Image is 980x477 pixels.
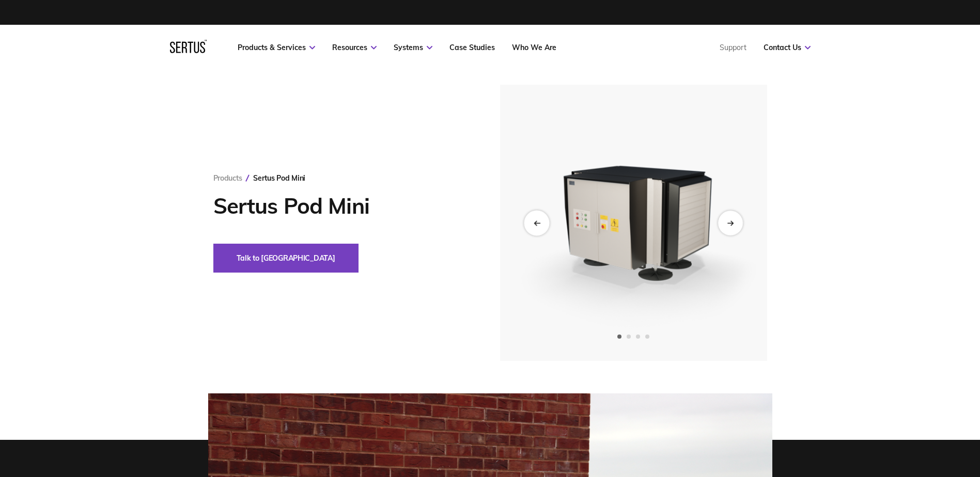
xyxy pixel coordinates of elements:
span: Go to slide 4 [645,335,649,339]
a: Who We Are [512,43,556,52]
h1: Sertus Pod Mini [213,193,469,219]
a: Support [720,43,746,52]
div: Previous slide [524,210,549,235]
div: Next slide [718,211,743,235]
a: Products [213,173,242,183]
a: Systems [394,43,432,52]
a: Case Studies [449,43,495,52]
a: Resources [332,43,377,52]
span: Go to slide 3 [636,335,640,339]
a: Products & Services [238,43,315,52]
button: Talk to [GEOGRAPHIC_DATA] [213,244,359,273]
span: Go to slide 2 [627,335,631,339]
a: Contact Us [764,43,811,52]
